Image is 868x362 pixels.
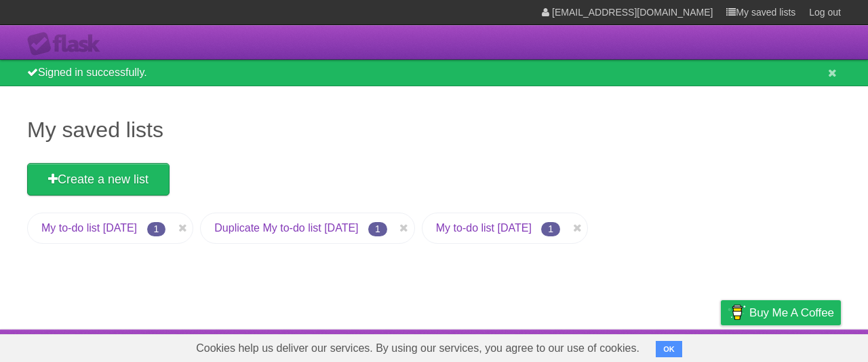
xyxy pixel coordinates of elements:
[541,222,560,236] span: 1
[147,222,166,236] span: 1
[27,163,170,196] a: Create a new list
[540,333,569,359] a: About
[728,301,746,324] img: Buy me a coffee
[749,301,834,325] span: Buy me a coffee
[656,341,682,357] button: OK
[703,333,738,359] a: Privacy
[585,333,640,359] a: Developers
[27,32,108,56] div: Flask
[214,222,358,234] a: Duplicate My to-do list [DATE]
[368,222,387,236] span: 1
[27,113,841,146] h1: My saved lists
[182,335,653,362] span: Cookies help us deliver our services. By using our services, you agree to our use of cookies.
[41,222,137,234] a: My to-do list [DATE]
[657,333,687,359] a: Terms
[755,333,841,359] a: Suggest a feature
[436,222,532,234] a: My to-do list [DATE]
[721,300,841,325] a: Buy me a coffee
